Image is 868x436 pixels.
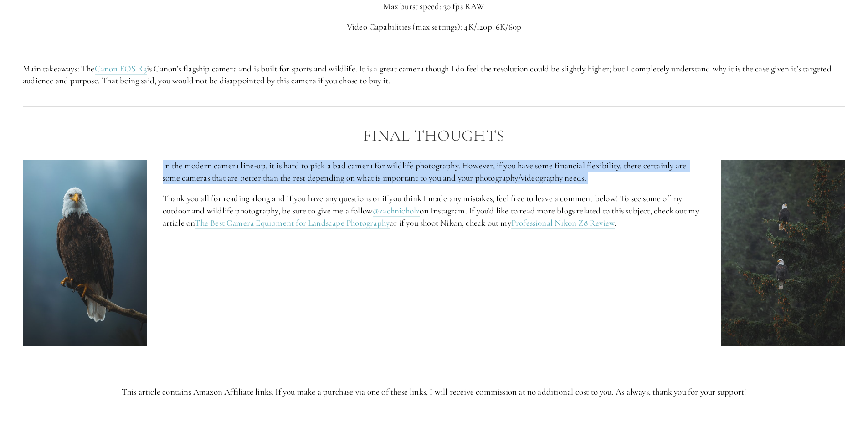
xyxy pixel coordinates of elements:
h2: Final Thoughts [23,127,845,145]
p: Video Capabilities (max settings): 4K/120p, 6K/60p [23,21,845,33]
a: Professional Nikon Z8 Review [511,218,615,229]
a: The Best Camera Equipment for Landscape Photography [195,218,390,229]
a: Canon EOS R3 [95,63,147,75]
p: Max burst speed: 30 fps RAW [23,0,845,13]
p: Main takeaways: The is Canon’s flagship camera and is built for sports and wildlife. It is a grea... [23,63,845,87]
p: Thank you all for reading along and if you have any questions or if you think I made any mistakes... [163,193,706,229]
p: This article contains Amazon Affiliate links. If you make a purchase via one of these links, I wi... [23,386,845,398]
a: @zachnicholz [373,205,420,217]
p: In the modern camera line-up, it is hard to pick a bad camera for wildlife photography. However, ... [163,160,706,184]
